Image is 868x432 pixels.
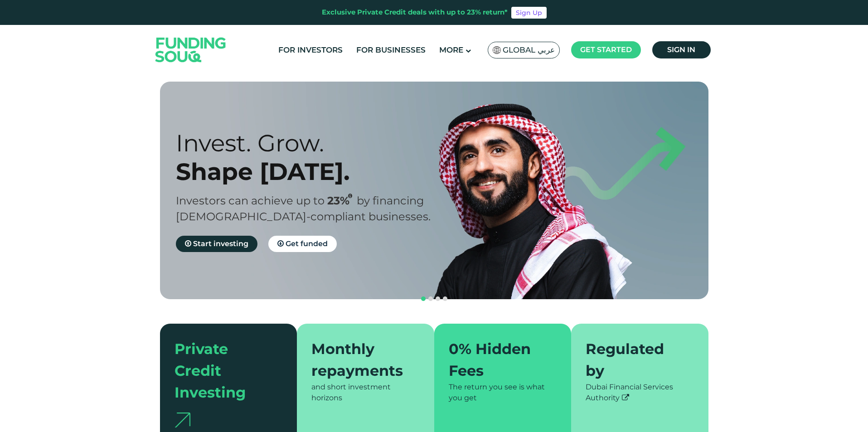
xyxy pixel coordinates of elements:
span: Start investing [193,239,248,248]
div: Dubai Financial Services Authority [586,382,694,403]
div: Exclusive Private Credit deals with up to 23% return* [322,7,508,18]
div: The return you see is what you get [449,382,557,403]
div: Regulated by [586,338,683,382]
span: Get funded [286,239,328,248]
button: navigation [441,295,449,302]
div: Shape [DATE]. [176,157,450,186]
span: Investors can achieve up to [176,194,325,207]
span: More [439,45,463,54]
div: 0% Hidden Fees [449,338,546,382]
a: For Investors [276,43,345,58]
div: Private Credit Investing [175,338,272,403]
a: Start investing [176,236,257,252]
a: Sign Up [511,7,547,19]
img: SA Flag [493,46,501,54]
div: and short investment horizons [311,382,420,403]
a: Get funded [268,236,337,252]
button: navigation [420,295,427,302]
i: 23% IRR (expected) ~ 15% Net yield (expected) [348,194,352,199]
span: Get started [580,45,632,54]
span: Global عربي [503,45,555,55]
span: 23% [327,194,357,207]
button: navigation [434,295,441,302]
div: Monthly repayments [311,338,409,382]
img: arrow [175,413,190,427]
span: Sign in [667,45,695,54]
img: Logo [146,27,235,73]
button: navigation [427,295,434,302]
a: Sign in [652,41,711,58]
div: Invest. Grow. [176,129,450,157]
a: For Businesses [354,43,428,58]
